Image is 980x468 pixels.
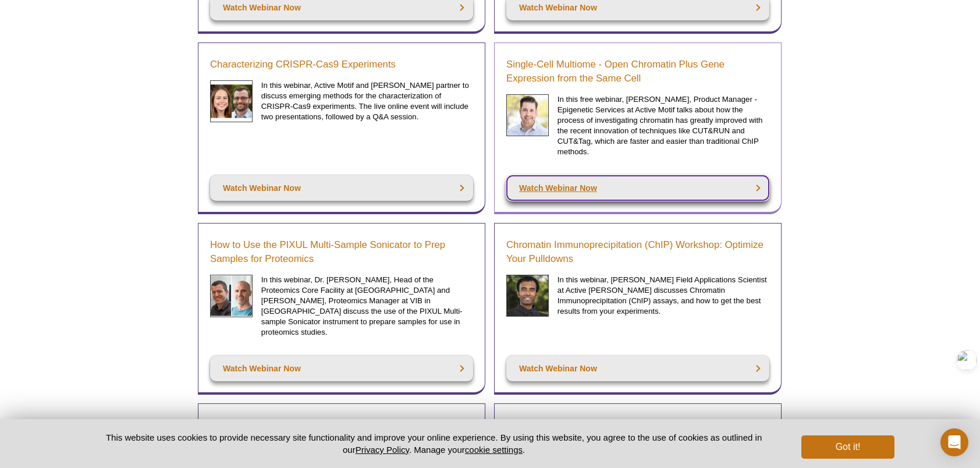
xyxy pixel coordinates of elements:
[356,445,409,455] a: Privacy Policy
[506,175,769,201] a: Watch Webinar Now
[86,431,782,456] p: This website uses cookies to provide necessary site functionality and improve your online experie...
[261,80,473,122] p: In this webinar, Active Motif and [PERSON_NAME] partner to discuss emerging methods for the chara...
[210,58,396,72] a: Characterizing CRISPR-Cas9 Experiments
[465,445,523,455] button: cookie settings
[506,356,769,381] a: Watch Webinar Now
[506,238,769,266] a: Chromatin Immunoprecipitation (ChIP) Workshop: Optimize Your Pulldowns
[506,419,619,432] a: Introduction to CUT&RUN
[210,175,473,201] a: Watch Webinar Now
[261,275,473,338] p: In this webinar, Dr. [PERSON_NAME], Head of the Proteomics Core Facility at [GEOGRAPHIC_DATA] and...
[210,80,253,123] img: CRISPR Webinar
[506,275,549,317] img: Rwik Sen headshot
[506,94,549,137] img: Single-Cell Multiome Webinar
[558,94,769,157] p: In this free webinar, [PERSON_NAME], Product Manager - Epigenetic Services at Active Motif talks ...
[506,58,769,86] a: Single-Cell Multiome - Open Chromatin Plus Gene Expression from the Same Cell
[940,428,968,456] div: Open Intercom Messenger
[801,435,894,459] button: Got it!
[210,419,473,446] a: Spike-In Methods for ChIP-Seq, ATAC-Seq, CUT&RUN and CUT&Tag – Normalization Controls for Your As...
[558,275,769,317] p: In this webinar, [PERSON_NAME] Field Applications Scientist at Active [PERSON_NAME] discusses Chr...
[210,275,253,317] img: Schmidt and Devos headshot
[210,238,473,266] a: How to Use the PIXUL Multi-Sample Sonicator to Prep Samples for Proteomics
[210,356,473,381] a: Watch Webinar Now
